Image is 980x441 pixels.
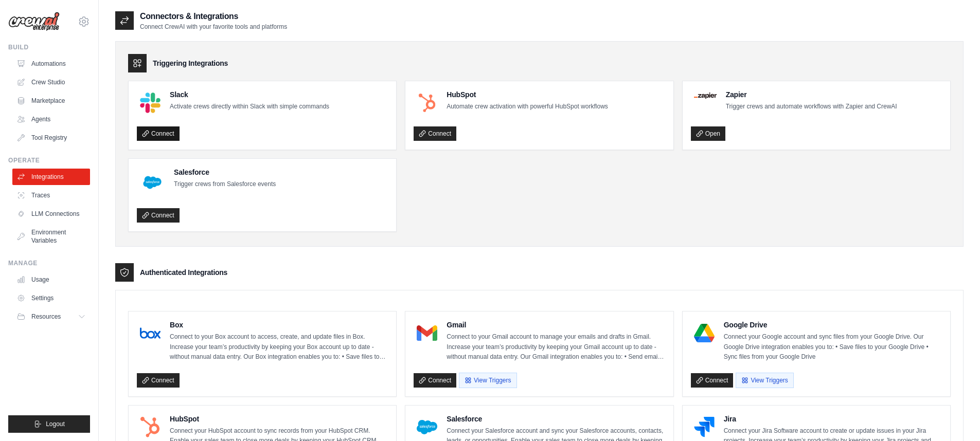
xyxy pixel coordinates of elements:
p: Connect to your Gmail account to manage your emails and drafts in Gmail. Increase your team’s pro... [447,332,665,362]
h4: Zapier [726,89,897,100]
a: Integrations [12,169,90,185]
div: Operate [8,156,90,164]
span: Logout [46,420,65,428]
a: LLM Connections [12,206,90,222]
p: Trigger crews and automate workflows with Zapier and CrewAI [726,102,897,112]
img: Gmail Logo [417,323,437,343]
img: Jira Logo [694,417,715,437]
h3: Triggering Integrations [153,58,228,68]
a: Connect [137,373,180,388]
button: View Triggers [459,373,516,388]
button: View Triggers [736,373,793,388]
img: Salesforce Logo [140,170,165,195]
img: Logo [8,12,60,31]
img: HubSpot Logo [417,93,437,113]
a: Connect [414,126,456,141]
img: Salesforce Logo [417,417,437,437]
a: Connect [137,208,180,223]
h4: Slack [170,89,329,100]
a: Settings [12,290,90,306]
h2: Connectors & Integrations [140,10,287,23]
span: Resources [31,313,61,321]
h4: Google Drive [724,320,942,330]
h4: Salesforce [174,167,276,177]
h4: Box [170,320,388,330]
a: Traces [12,187,90,204]
h4: Salesforce [447,414,665,424]
p: Connect to your Box account to access, create, and update files in Box. Increase your team’s prod... [170,332,388,362]
img: Box Logo [140,323,161,343]
a: Connect [414,373,456,388]
a: Tool Registry [12,130,90,146]
a: Agents [12,111,90,127]
button: Logout [8,415,90,433]
a: Connect [137,126,180,141]
img: Zapier Logo [694,93,717,99]
h4: HubSpot [447,89,608,100]
h4: Gmail [447,320,665,330]
h3: Authenticated Integrations [140,267,227,278]
div: Build [8,43,90,51]
p: Automate crew activation with powerful HubSpot workflows [447,102,608,112]
a: Crew Studio [12,74,90,90]
div: Manage [8,259,90,267]
p: Connect CrewAI with your favorite tools and platforms [140,23,287,31]
h4: HubSpot [170,414,388,424]
img: Google Drive Logo [694,323,715,343]
a: Connect [691,373,734,388]
p: Connect your Google account and sync files from your Google Drive. Our Google Drive integration e... [724,332,942,362]
p: Activate crews directly within Slack with simple commands [170,102,329,112]
h4: Jira [724,414,942,424]
img: Slack Logo [140,93,161,113]
a: Open [691,126,725,141]
a: Usage [12,271,90,288]
p: Trigger crews from Salesforce events [174,179,276,190]
a: Environment Variables [12,224,90,249]
a: Marketplace [12,93,90,109]
a: Automations [12,56,90,72]
img: HubSpot Logo [140,417,161,437]
button: Resources [12,308,90,325]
